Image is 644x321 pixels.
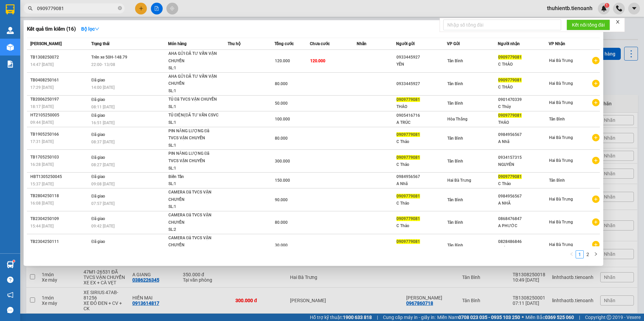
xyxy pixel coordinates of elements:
[168,189,219,203] div: CAMERA Đã TVCS VẬN CHUYỂN
[584,251,591,258] a: 2
[30,120,54,125] span: 09:44 [DATE]
[396,200,447,207] div: C Thảo
[498,215,548,222] div: 0868476847
[396,112,447,119] div: 0905416716
[91,41,109,46] span: Trạng thái
[30,154,89,161] div: TB1705250103
[275,101,288,106] span: 50.000
[30,77,89,84] div: TB0408250161
[592,195,600,203] span: plus-circle
[13,260,15,262] sup: 1
[396,97,420,102] span: 0909779081
[91,85,115,90] span: 14:00 [DATE]
[592,157,600,164] span: plus-circle
[570,252,574,256] span: left
[168,112,219,119] div: TỦ ĐIỆN(ĐÃ TƯ VẤN CSVC
[91,105,115,109] span: 08:11 [DATE]
[275,243,288,248] span: 30.000
[396,194,420,199] span: 0909779081
[447,59,463,63] span: Tân Bình
[498,180,548,187] div: C Thảo
[30,41,62,46] span: [PERSON_NAME]
[396,161,447,168] div: C Thảo
[91,194,105,199] span: Đã giao
[568,250,576,258] button: left
[30,104,54,109] span: 18:17 [DATE]
[498,200,548,207] div: A NHÃ
[592,250,600,258] button: right
[7,27,14,34] img: warehouse-icon
[447,117,468,121] span: Hòa Thắng
[498,154,548,161] div: 0934157315
[30,139,54,144] span: 17:31 [DATE]
[498,41,520,46] span: Người nhận
[30,215,89,222] div: TB2304250109
[549,41,565,46] span: VP Nhận
[549,178,565,183] span: Tân Bình
[30,85,54,90] span: 17:29 [DATE]
[396,173,447,180] div: 0984956567
[91,224,115,228] span: 09:42 [DATE]
[549,197,573,202] span: Hai Bà Trưng
[572,21,605,29] span: Kết nối tổng đài
[275,59,290,63] span: 120.000
[168,180,219,188] div: SL: 1
[91,163,115,167] span: 08:27 [DATE]
[576,251,583,258] a: 1
[447,198,463,202] span: Tân Bình
[443,20,561,30] input: Nhập số tổng đài
[592,241,600,248] span: plus-circle
[549,158,573,163] span: Hai Bà Trưng
[168,73,219,87] div: AHA GỬI ĐÃ TƯ VẤN VẬN CHUYỂN
[91,155,105,160] span: Đã giao
[7,61,14,68] img: solution-icon
[592,134,600,141] span: plus-circle
[396,216,420,221] span: 0909779081
[91,78,105,82] span: Đã giao
[447,159,463,164] span: Tân Bình
[275,178,290,183] span: 150.000
[549,135,573,140] span: Hai Bà Trưng
[615,20,620,24] span: close
[168,65,219,72] div: SL: 1
[30,54,89,61] div: TB1308250072
[275,136,288,141] span: 80.000
[396,239,420,244] span: 0909779081
[498,238,548,245] div: 0828486846
[447,220,463,225] span: Tân Bình
[568,250,576,258] li: Previous Page
[91,182,115,186] span: 09:08 [DATE]
[498,119,548,126] div: THẢO
[168,96,219,103] div: TỦ Đã TVCS VẬN CHUYỂN
[168,165,219,172] div: SL: 1
[27,26,76,33] h3: Kết quả tìm kiếm ( 16 )
[498,113,522,118] span: 0909779081
[549,81,573,86] span: Hai Bà Trưng
[576,250,584,258] li: 1
[118,6,122,10] span: close-circle
[310,59,325,63] span: 120.000
[91,174,105,179] span: Đã giao
[584,250,592,258] li: 2
[275,41,294,46] span: Tổng cước
[168,119,219,127] div: SL: 1
[228,41,240,46] span: Thu hộ
[549,58,573,63] span: Hai Bà Trưng
[30,162,54,167] span: 16:28 [DATE]
[30,131,89,138] div: TB1905250166
[498,96,548,103] div: 0901470339
[95,27,99,31] span: down
[7,277,13,283] span: question-circle
[396,138,447,145] div: C Thảo
[168,87,219,95] div: SL: 1
[168,235,219,249] div: CAMERA Đã TVCS VẬN CHUYỂN
[28,6,33,11] span: search
[30,201,54,206] span: 16:08 [DATE]
[396,54,447,61] div: 0933445927
[396,103,447,110] div: THẢO
[498,84,548,91] div: C THẢO
[310,41,330,46] span: Chưa cước
[37,5,117,12] input: Tìm tên, số ĐT hoặc mã đơn
[498,78,522,82] span: 0909779081
[168,103,219,111] div: SL: 1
